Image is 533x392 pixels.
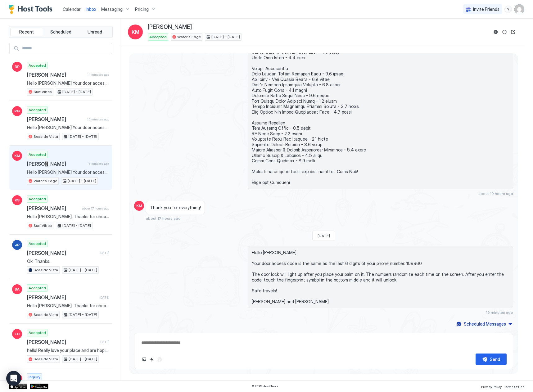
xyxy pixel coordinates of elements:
span: JR [15,242,20,248]
span: RP [15,64,20,70]
span: [DATE] - [DATE] [62,89,91,95]
span: [DATE] - [DATE] [69,356,97,362]
span: Accepted [29,107,46,113]
div: Scheduled Messages [464,321,506,327]
span: Hello [PERSON_NAME] Your door access code is the same as the last 6 digits of your phone number: ... [27,125,109,130]
span: [PERSON_NAME] [27,116,85,122]
a: Privacy Policy [481,383,502,390]
span: KM [132,28,139,36]
button: Scheduled [44,28,77,36]
span: [DATE] [318,233,330,238]
span: Invite Friends [473,7,499,12]
span: BA [15,286,20,292]
input: Input Field [20,43,112,54]
span: about 17 hours ago [82,206,109,210]
span: [PERSON_NAME] [27,205,79,211]
span: [DATE] [99,295,109,300]
span: Accepted [29,241,46,246]
button: Upload image [141,356,148,363]
span: Seaside Vista [34,356,58,362]
span: 15 minutes ago [486,310,513,315]
span: Surf Vibes [34,89,52,95]
span: Accepted [29,330,46,336]
div: User profile [514,4,524,14]
span: Accepted [29,196,46,202]
span: EC [15,331,20,337]
span: KM [14,153,20,159]
span: 14 minutes ago [87,73,109,77]
span: KS [15,197,20,203]
span: [PERSON_NAME] [27,72,85,78]
span: [DATE] - [DATE] [69,267,97,273]
button: Sync reservation [501,28,508,36]
span: [DATE] - [DATE] [69,312,97,318]
span: Privacy Policy [481,385,502,389]
span: [PERSON_NAME] [27,294,97,300]
span: Accepted [29,63,46,68]
button: Recent [10,28,43,36]
span: Accepted [29,285,46,291]
span: Thank you for everything! [150,205,201,210]
span: Pricing [135,7,149,12]
span: Seaside Vista [34,312,58,318]
span: Surf Vibes [34,223,52,228]
span: [DATE] - [DATE] [211,34,240,40]
span: Ok. Thanks. [27,259,109,264]
button: Scheduled Messages [455,320,513,328]
span: Messaging [101,7,123,12]
span: RG [14,108,20,114]
span: Seaside Vista [34,134,58,139]
span: [DATE] [99,340,109,344]
button: Reservation information [492,28,499,36]
span: 15 minutes ago [87,162,109,166]
span: Accepted [149,34,167,40]
span: Recent [19,29,34,35]
span: [PERSON_NAME] [27,161,85,167]
span: Seaside Vista [34,267,58,273]
span: [PERSON_NAME] [27,250,97,256]
span: Hello [PERSON_NAME] Your door access code is the same as the last 6 digits of your phone number: ... [27,169,109,175]
button: Send [476,354,507,365]
a: Host Tools Logo [9,5,55,14]
div: Open Intercom Messenger [6,371,21,386]
div: tab-group [9,26,113,38]
button: Quick reply [148,356,156,363]
span: [PERSON_NAME] [148,24,192,31]
span: Unread [88,29,102,35]
span: © 2025 Host Tools [251,384,278,388]
div: menu [504,6,512,13]
span: [PERSON_NAME] [27,339,97,345]
a: Calendar [63,6,81,12]
span: about 17 hours ago [146,216,181,221]
button: Unread [78,28,111,36]
span: [DATE] [99,251,109,255]
span: Terms Of Use [504,385,524,389]
span: Water's Edge [34,178,57,184]
a: Google Play Store [30,384,48,389]
span: Water's Edge [177,34,201,40]
span: about 19 hours ago [478,191,513,196]
div: Send [490,356,500,363]
a: Terms Of Use [504,383,524,390]
span: Hello [PERSON_NAME] Your door access code is the same as the last 6 digits of your phone number: ... [27,80,109,86]
span: Hello [PERSON_NAME], Thanks for choosing to stay at our place! We are sure you will love it. We w... [27,214,109,219]
span: Hello [PERSON_NAME], Thanks for choosing to stay at our place! We are sure you will love it. We w... [27,303,109,309]
span: 15 minutes ago [87,117,109,121]
span: Inquiry [29,374,40,380]
a: Inbox [86,6,96,12]
span: Scheduled [50,29,71,35]
span: Accepted [29,152,46,157]
span: [DATE] - [DATE] [69,134,97,139]
span: [DATE] - [DATE] [62,223,91,228]
span: hello! Really love your place and are hoping to book it- is there 2 parking spots available? we h... [27,348,109,353]
span: [DATE] - [DATE] [68,178,96,184]
span: KM [136,203,142,209]
span: Calendar [63,7,81,12]
span: Hello [PERSON_NAME] Your door access code is the same as the last 6 digits of your phone number: ... [252,250,509,304]
span: Inbox [86,7,96,12]
a: App Store [9,384,27,389]
button: Open reservation [509,28,517,36]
